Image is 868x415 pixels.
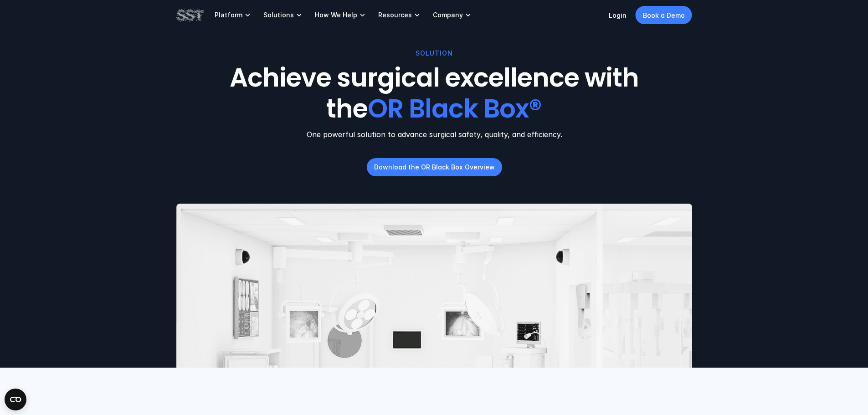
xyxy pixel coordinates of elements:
p: Resources [378,11,412,19]
a: Book a Demo [636,6,692,24]
p: Book a Demo [643,10,685,20]
p: SOLUTION [416,48,453,58]
span: OR Black Box® [368,91,542,127]
p: One powerful solution to advance surgical safety, quality, and efficiency. [176,129,692,140]
p: How We Help [315,11,357,19]
p: Download the OR Black Box Overview [374,162,494,172]
p: Company [433,11,463,19]
p: Solutions [263,11,294,19]
a: Login [609,11,627,19]
img: SST logo [176,7,204,23]
button: Open CMP widget [5,389,26,410]
a: Download the OR Black Box Overview [366,158,502,176]
p: Platform [215,11,242,19]
h1: Achieve surgical excellence with the [212,63,656,124]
